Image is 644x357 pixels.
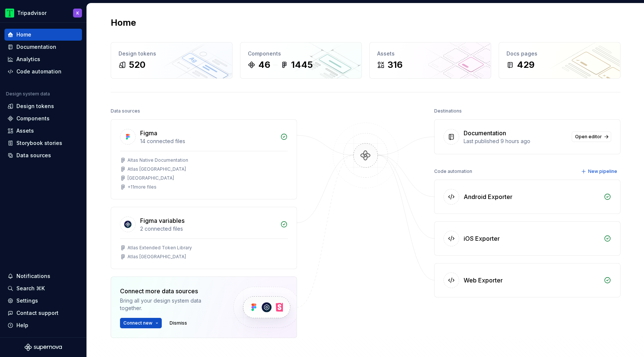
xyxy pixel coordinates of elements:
[4,53,82,65] a: Analytics
[123,320,152,326] span: Connect new
[4,149,82,161] a: Data sources
[120,297,221,312] div: Bring all your design system data together.
[248,50,354,57] div: Components
[127,175,174,181] div: [GEOGRAPHIC_DATA]
[111,17,136,29] h2: Home
[111,119,297,199] a: Figma14 connected filesAltas Native DocumentationAtlas [GEOGRAPHIC_DATA][GEOGRAPHIC_DATA]+11more ...
[6,91,50,97] div: Design system data
[464,192,512,201] div: Android Exporter
[1,5,85,21] button: TripadvisorK
[140,216,184,225] div: Figma variables
[579,166,621,177] button: New pipeline
[464,138,567,145] div: Last published 9 hours ago
[291,59,313,71] div: 1445
[369,42,491,79] a: Assets316
[575,134,602,140] span: Open editor
[464,276,503,285] div: Web Exporter
[140,225,276,233] div: 2 connected files
[4,113,82,124] a: Components
[588,168,617,174] span: New pipeline
[4,295,82,307] a: Settings
[4,137,82,149] a: Storybook stories
[16,31,31,38] div: Home
[4,66,82,78] a: Code automation
[4,319,82,331] button: Help
[127,254,186,260] div: Atlas [GEOGRAPHIC_DATA]
[434,106,462,116] div: Destinations
[16,322,28,329] div: Help
[16,309,59,317] div: Contact support
[111,42,233,79] a: Design tokens520
[4,41,82,53] a: Documentation
[16,272,50,280] div: Notifications
[572,132,611,142] a: Open editor
[4,29,82,41] a: Home
[4,270,82,282] button: Notifications
[4,282,82,294] button: Search ⌘K
[517,59,534,71] div: 429
[4,307,82,319] button: Contact support
[17,9,47,17] div: Tripadvisor
[16,285,45,292] div: Search ⌘K
[16,139,62,147] div: Storybook stories
[506,50,613,57] div: Docs pages
[129,59,145,71] div: 520
[127,245,192,251] div: Atlas Extended Token Library
[16,102,54,110] div: Design tokens
[76,10,79,16] div: K
[464,129,506,138] div: Documentation
[240,42,362,79] a: Components461445
[499,42,621,79] a: Docs pages429
[16,152,51,159] div: Data sources
[464,234,500,243] div: iOS Exporter
[119,50,225,57] div: Design tokens
[140,129,157,138] div: Figma
[16,115,50,122] div: Components
[127,157,188,163] div: Altas Native Documentation
[127,184,157,190] div: + 11 more files
[16,68,61,75] div: Code automation
[16,43,56,51] div: Documentation
[4,125,82,137] a: Assets
[16,127,34,135] div: Assets
[140,138,276,145] div: 14 connected files
[388,59,402,71] div: 316
[4,100,82,112] a: Design tokens
[5,9,14,18] img: 0ed0e8b8-9446-497d-bad0-376821b19aa5.png
[258,59,270,71] div: 46
[170,320,187,326] span: Dismiss
[16,56,40,63] div: Analytics
[434,166,472,177] div: Code automation
[111,106,140,116] div: Data sources
[127,166,186,172] div: Atlas [GEOGRAPHIC_DATA]
[111,207,297,269] a: Figma variables2 connected filesAtlas Extended Token LibraryAtlas [GEOGRAPHIC_DATA]
[120,318,162,328] button: Connect new
[120,287,221,296] div: Connect more data sources
[25,344,62,351] svg: Supernova Logo
[16,297,38,304] div: Settings
[377,50,483,57] div: Assets
[166,318,190,328] button: Dismiss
